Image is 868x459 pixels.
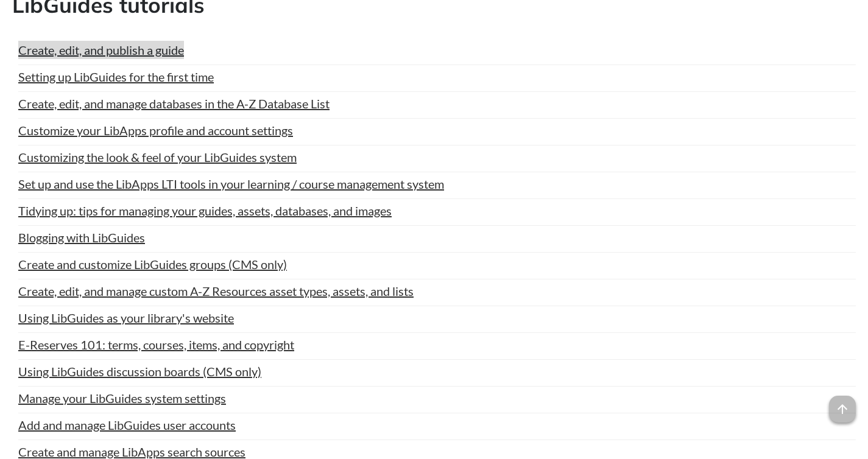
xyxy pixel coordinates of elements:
span: arrow_upward [829,396,856,422]
a: arrow_upward [829,397,856,412]
a: Using LibGuides as your library's website [18,309,234,327]
a: Customizing the look & feel of your LibGuides system [18,148,297,166]
a: Using LibGuides discussion boards (CMS only) [18,362,261,380]
a: Customize your LibApps profile and account settings [18,121,293,139]
a: Create, edit, and publish a guide [18,41,184,59]
a: Setting up LibGuides for the first time [18,68,214,86]
a: Blogging with LibGuides [18,228,145,247]
a: Set up and use the LibApps LTI tools in your learning / course management system [18,175,444,193]
a: Manage your LibGuides system settings [18,389,226,407]
a: Create, edit, and manage databases in the A-Z Database List [18,94,330,113]
a: Create, edit, and manage custom A-Z Resources asset types, assets, and lists [18,282,414,300]
a: Create and customize LibGuides groups (CMS only) [18,255,287,273]
a: E-Reserves 101: terms, courses, items, and copyright [18,335,294,354]
a: Tidying up: tips for managing your guides, assets, databases, and images [18,201,392,220]
a: Add and manage LibGuides user accounts [18,416,236,434]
